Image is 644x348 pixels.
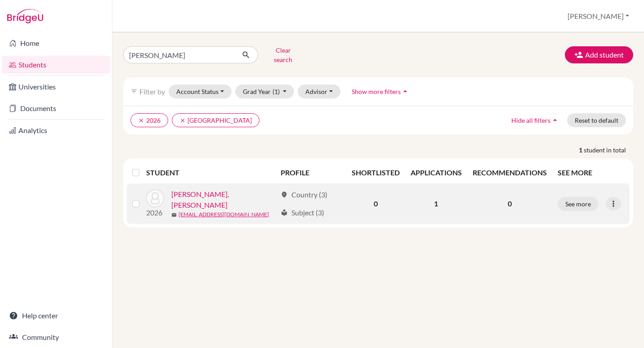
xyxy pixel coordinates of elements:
[405,183,467,224] td: 1
[273,88,280,95] span: (1)
[2,328,110,346] a: Community
[405,162,467,183] th: APPLICATIONS
[511,116,550,124] span: Hide all filters
[563,8,633,25] button: [PERSON_NAME]
[7,9,43,23] img: Bridge-U
[346,162,405,183] th: SHORTLISTED
[281,189,327,200] div: Country (3)
[130,88,138,95] i: filter_list
[344,85,417,98] button: Show more filtersarrow_drop_up
[123,46,235,63] input: Find student by name...
[558,197,599,211] button: See more
[172,113,259,127] button: clear[GEOGRAPHIC_DATA]
[179,210,269,219] a: [EMAIL_ADDRESS][DOMAIN_NAME]
[567,113,626,127] button: Reset to default
[179,117,186,124] i: clear
[146,207,164,218] p: 2026
[281,207,324,218] div: Subject (3)
[467,162,552,183] th: RECOMMENDATIONS
[2,34,110,52] a: Home
[171,189,276,210] a: [PERSON_NAME], [PERSON_NAME]
[2,56,110,74] a: Students
[2,121,110,139] a: Analytics
[139,87,165,96] span: Filter by
[2,78,110,96] a: Universities
[2,99,110,117] a: Documents
[169,85,232,98] button: Account Status
[504,113,567,127] button: Hide all filtersarrow_drop_up
[584,145,633,155] span: student in total
[2,307,110,325] a: Help center
[346,183,405,224] td: 0
[473,198,547,209] p: 0
[235,85,295,98] button: Grad Year(1)
[401,87,410,96] i: arrow_drop_up
[550,116,559,125] i: arrow_drop_up
[146,189,164,207] img: Alistratova, Alisa
[138,117,144,124] i: clear
[352,88,401,95] span: Show more filters
[171,212,177,218] span: mail
[281,209,288,216] span: local_library
[275,162,346,183] th: PROFILE
[258,43,308,67] button: Clear search
[130,113,168,127] button: clear2026
[298,85,340,98] button: Advisor
[565,46,633,63] button: Add student
[146,162,275,183] th: STUDENT
[579,145,584,155] strong: 1
[552,162,630,183] th: SEE MORE
[281,191,288,198] span: location_on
